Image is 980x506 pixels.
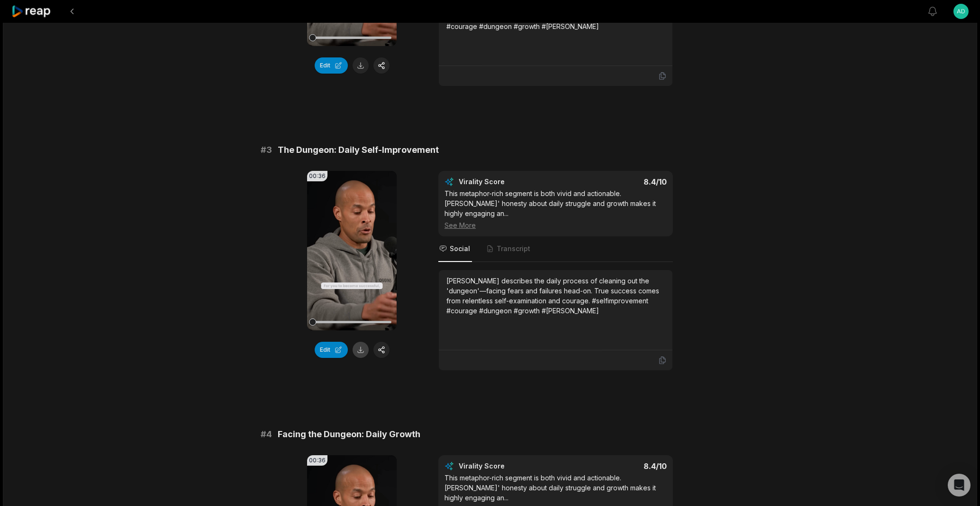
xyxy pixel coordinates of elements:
div: [PERSON_NAME] describes the daily process of cleaning out the 'dungeon'—facing fears and failures... [446,276,665,316]
span: Facing the Dungeon: Daily Growth [278,428,420,441]
div: 8.4 /10 [565,461,667,471]
div: See More [445,220,667,230]
div: This metaphor-rich segment is both vivid and actionable. [PERSON_NAME]' honesty about daily strug... [445,188,667,230]
div: Virality Score [459,177,561,187]
video: Your browser does not support mp4 format. [307,171,397,330]
div: 8.4 /10 [565,177,667,187]
div: Open Intercom Messenger [948,474,971,497]
span: Transcript [497,244,530,253]
span: # 3 [261,143,272,157]
nav: Tabs [438,236,673,262]
button: Edit [315,57,348,74]
button: Edit [315,342,348,358]
div: Virality Score [459,461,561,471]
span: The Dungeon: Daily Self-Improvement [278,143,439,157]
span: Social [450,244,470,253]
span: # 4 [261,428,272,441]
